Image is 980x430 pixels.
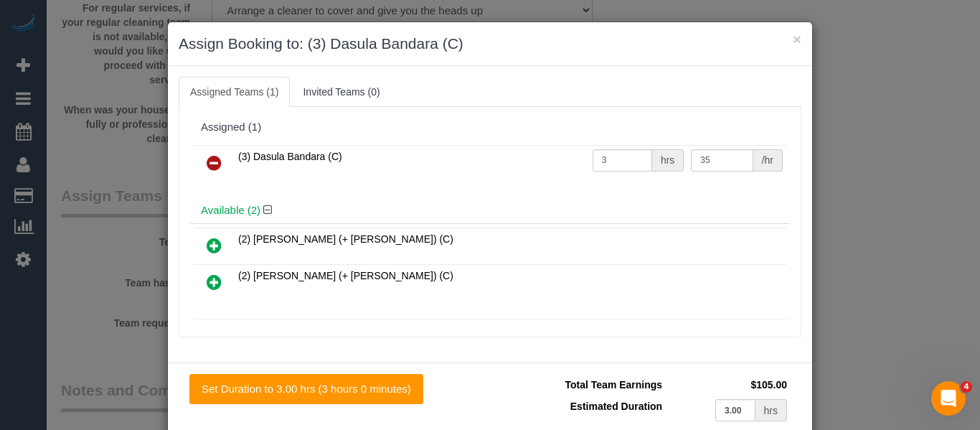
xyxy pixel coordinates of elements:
td: $105.00 [666,374,791,396]
a: Invited Teams (0) [291,77,391,107]
h4: Available (2) [201,205,779,217]
a: Assigned Teams (1) [179,77,290,107]
div: hrs [755,399,787,421]
span: (2) [PERSON_NAME] (+ [PERSON_NAME]) (C) [238,233,453,245]
iframe: Intercom live chat [931,381,966,416]
span: (2) [PERSON_NAME] (+ [PERSON_NAME]) (C) [238,270,453,281]
button: × [793,32,801,47]
div: Assigned (1) [201,121,779,134]
button: Set Duration to 3.00 hrs (3 hours 0 minutes) [189,374,423,404]
span: (3) Dasula Bandara (C) [238,151,342,162]
div: hrs [652,149,684,172]
h3: Assign Booking to: (3) Dasula Bandara (C) [179,33,801,55]
td: Total Team Earnings [501,374,666,396]
span: 4 [961,381,972,393]
div: /hr [753,149,783,172]
span: Estimated Duration [570,401,662,412]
